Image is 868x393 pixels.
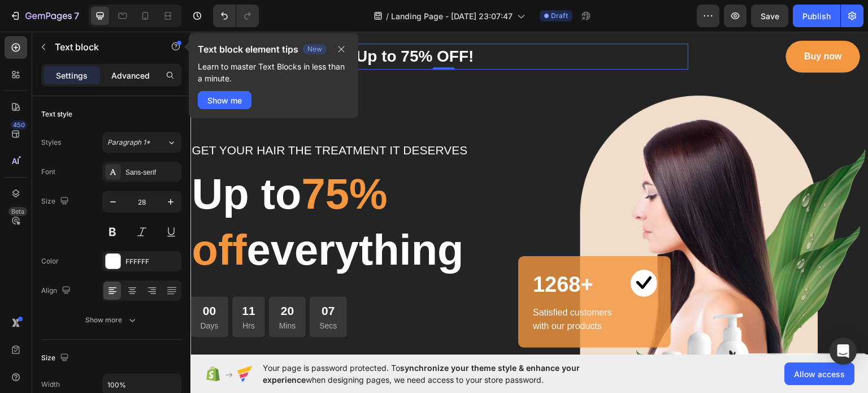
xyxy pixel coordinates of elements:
div: Color [41,256,59,266]
span: / [386,10,389,22]
div: Font [41,167,55,177]
span: Landing Page - [DATE] 23:07:47 [391,10,513,22]
div: Styles [41,137,61,148]
p: Satisfied customers with our products [342,274,437,301]
div: Publish [802,10,831,22]
iframe: Design area [190,32,868,355]
div: Size [41,194,71,209]
img: Alt Image [440,238,467,265]
span: Save [761,11,779,21]
div: Show more [85,314,138,326]
div: FFFFFF [125,257,179,267]
span: synchronize your theme style & enhance your experience [263,363,580,385]
div: Sans-serif [125,167,179,178]
span: Draft [551,11,568,21]
div: Text style [41,109,72,119]
p: 7 [74,9,79,23]
button: Allow access [784,362,854,385]
button: 7 [5,5,84,27]
p: Settings [56,70,88,81]
div: Align [41,283,73,299]
div: Beta [8,207,27,216]
div: Width [41,379,60,390]
div: Size [41,351,71,366]
button: Show more [41,310,181,330]
p: Advanced [111,70,150,81]
p: 1268+ [342,239,421,267]
span: Allow access [794,368,845,380]
div: 450 [11,120,27,129]
span: Paragraph 1* [107,137,150,148]
button: Publish [793,5,840,27]
div: Undo/Redo [213,5,259,27]
button: Save [751,5,788,27]
p: Text block [55,40,151,54]
button: Paragraph 1* [102,132,181,153]
span: Your page is password protected. To when designing pages, we need access to your store password. [263,362,624,386]
div: Open Intercom Messenger [830,338,857,365]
